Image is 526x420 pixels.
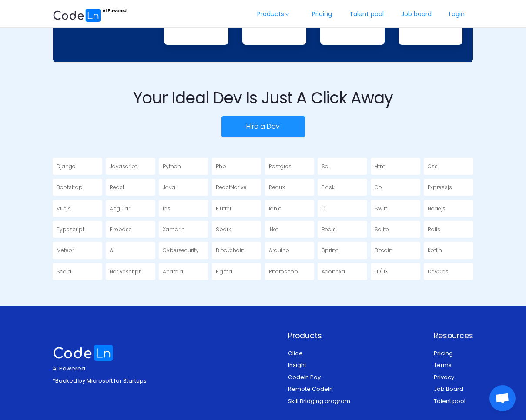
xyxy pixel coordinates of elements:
[106,221,155,238] a: Firebase
[269,268,298,275] span: Photoshop
[428,183,452,191] span: Expressjs
[318,263,367,280] a: Adobexd
[434,373,454,381] a: Privacy
[371,242,420,259] a: Bitcoin
[322,183,335,191] span: Flask
[110,183,124,191] span: React
[159,221,208,238] a: Xamarin
[424,242,473,259] a: Kotlin
[163,205,171,212] span: Ios
[288,385,333,393] a: Remote Codeln
[424,263,473,280] a: DevOps
[288,349,303,357] a: Clide
[216,163,226,170] span: Php
[53,179,102,196] a: Bootstrap
[371,263,420,280] a: UI/UX
[424,179,473,196] a: Expressjs
[434,385,463,393] a: Job Board
[159,179,208,196] a: Java
[221,116,305,137] button: Hire a Dev
[163,163,181,170] span: Python
[57,183,83,191] span: Bootstrap
[110,268,141,275] span: Nativescript
[216,226,231,233] span: Spark
[265,221,314,238] a: .Net
[159,158,208,175] a: Python
[110,226,132,233] span: Firebase
[375,205,387,212] span: Swift
[265,263,314,280] a: Photoshop
[318,179,367,196] a: Flask
[428,268,449,275] span: DevOps
[265,179,314,196] a: Redux
[371,200,420,217] a: Swift
[53,7,127,22] img: ai.87e98a1d.svg
[318,221,367,238] a: Redis
[428,226,440,233] span: Rails
[221,122,305,131] a: Hire a Dev
[265,200,314,217] a: Ionic
[106,263,155,280] a: Nativescript
[318,158,367,175] a: Sql
[428,205,446,212] span: Nodejs
[434,397,466,405] a: Talent pool
[288,361,306,369] a: Insight
[428,247,442,254] span: Kotlin
[322,247,339,254] span: Spring
[375,163,387,170] span: Html
[288,373,321,381] a: Codeln Pay
[53,242,102,259] a: Meteor
[269,205,281,212] span: Ionic
[318,242,367,259] a: Spring
[322,163,330,170] span: Sql
[434,349,453,357] a: Pricing
[375,268,388,275] span: UI/UX
[375,247,392,254] span: Bitcoin
[159,242,208,259] a: Cybersecurity
[428,163,438,170] span: Css
[57,205,71,212] span: Vuejs
[110,163,137,170] span: Javascript
[288,330,350,341] p: Products
[269,163,291,170] span: Postgres
[424,200,473,217] a: Nodejs
[212,179,261,196] a: ReactNative
[106,179,155,196] a: React
[53,364,85,373] span: AI Powered
[57,226,84,233] span: Typescript
[110,247,114,254] span: AI
[163,226,185,233] span: Xamarin
[159,200,208,217] a: Ios
[53,158,102,175] a: Django
[212,263,261,280] a: Figma
[318,200,367,217] a: C
[434,361,452,369] a: Terms
[265,242,314,259] a: Arduino
[212,200,261,217] a: Flutter
[285,12,290,17] i: icon: down
[163,268,183,275] span: Android
[371,158,420,175] a: Html
[269,226,278,233] span: .Net
[57,247,74,254] span: Meteor
[163,183,175,191] span: Java
[371,221,420,238] a: Sqlite
[434,330,473,341] p: Resources
[53,377,147,385] p: *Backed by Microsoft for Startups
[53,345,114,361] img: logo
[106,242,155,259] a: AI
[265,158,314,175] a: Postgres
[216,268,232,275] span: Figma
[216,205,231,212] span: Flutter
[424,158,473,175] a: Css
[424,221,473,238] a: Rails
[53,263,102,280] a: Scala
[371,179,420,196] a: Go
[212,242,261,259] a: Blockchain
[322,226,336,233] span: Redis
[269,247,289,254] span: Arduino
[212,221,261,238] a: Spark
[106,158,155,175] a: Javascript
[57,268,71,275] span: Scala
[269,183,285,191] span: Redux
